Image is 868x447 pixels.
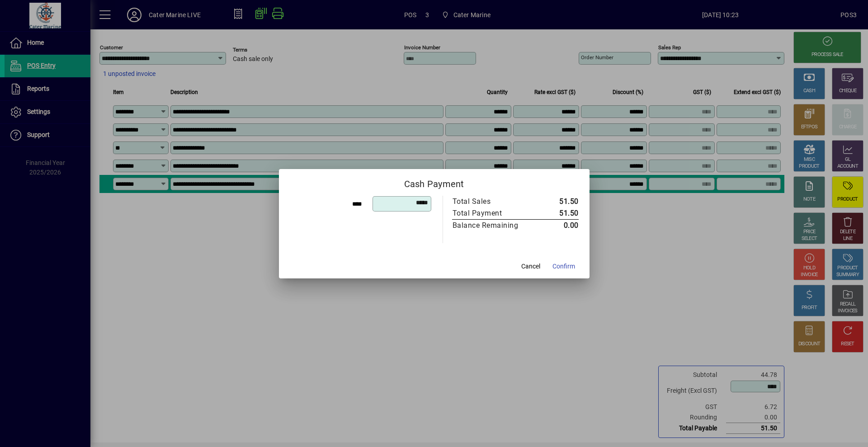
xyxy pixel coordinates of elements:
[538,219,579,231] td: 0.00
[552,262,575,271] span: Confirm
[452,207,538,220] td: Total Payment
[453,220,528,231] div: Balance Remaining
[516,259,545,275] button: Cancel
[452,196,538,207] td: Total Sales
[538,207,579,220] td: 51.50
[549,259,579,275] button: Confirm
[538,196,579,207] td: 51.50
[521,262,540,271] span: Cancel
[279,169,590,195] h2: Cash Payment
